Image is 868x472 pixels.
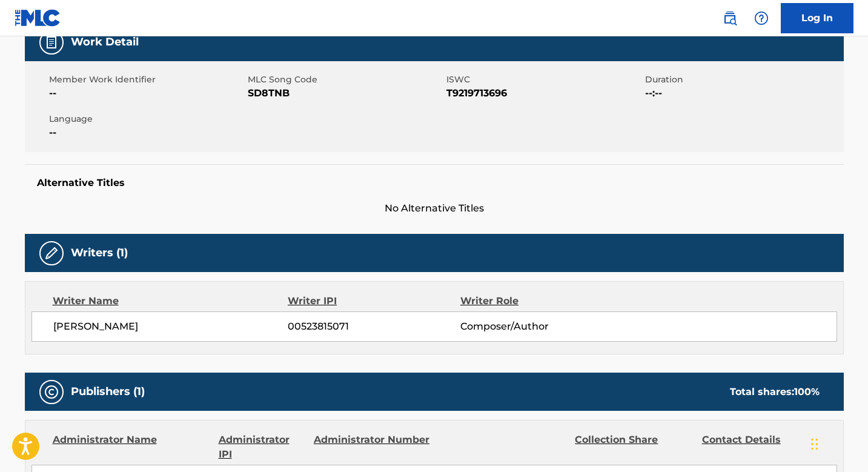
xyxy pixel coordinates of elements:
a: Public Search [718,6,742,30]
span: 00523815071 [288,319,460,334]
h5: Work Detail [71,35,139,49]
div: Help [749,6,774,30]
a: Log In [781,3,853,33]
div: Administrator IPI [219,433,305,462]
h5: Writers (1) [71,246,128,260]
div: Drag [811,426,818,462]
h5: Publishers (1) [71,385,145,399]
span: Member Work Identifier [49,73,245,86]
div: Total shares: [730,385,820,399]
span: No Alternative Titles [25,201,844,216]
div: Writer Role [460,294,617,308]
div: Administrator Name [53,433,210,462]
img: search [723,11,737,25]
span: T9219713696 [446,86,642,101]
img: Publishers [44,385,59,399]
span: MLC Song Code [248,73,443,86]
span: ISWC [446,73,642,86]
span: Duration [645,73,841,86]
span: SD8TNB [248,86,443,101]
span: [PERSON_NAME] [53,319,288,334]
div: Writer Name [53,294,288,308]
h5: Alternative Titles [37,177,832,189]
span: Composer/Author [460,319,617,334]
img: Writers [44,246,59,261]
span: 100 % [794,386,820,397]
div: Administrator Number [314,433,431,462]
span: --:-- [645,86,841,101]
div: Writer IPI [288,294,460,308]
div: Collection Share [575,433,692,462]
img: Work Detail [44,35,59,50]
img: help [754,11,769,25]
div: Contact Details [702,433,820,462]
span: -- [49,125,245,140]
iframe: Chat Widget [807,414,868,472]
img: MLC Logo [15,9,61,27]
span: Language [49,113,245,125]
span: -- [49,86,245,101]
